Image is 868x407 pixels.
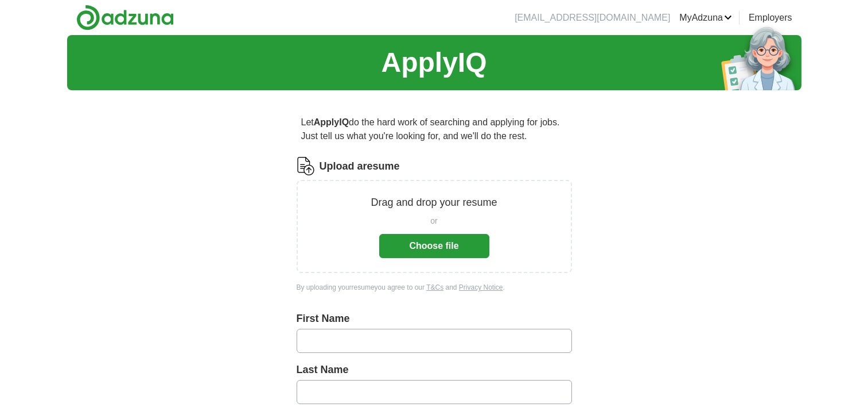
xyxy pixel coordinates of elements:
[381,42,486,83] h1: ApplyIQ
[459,283,503,291] a: Privacy Notice
[297,157,315,175] img: CV Icon
[379,234,489,258] button: Choose file
[679,11,732,25] a: MyAdzuna
[297,311,572,327] label: First Name
[430,215,437,227] span: or
[426,283,443,291] a: T&Cs
[320,159,400,174] label: Upload a resume
[749,11,792,25] a: Employers
[297,282,572,293] div: By uploading your resume you agree to our and .
[297,111,572,148] p: Let do the hard work of searching and applying for jobs. Just tell us what you're looking for, an...
[297,362,572,378] label: Last Name
[314,117,349,127] strong: ApplyIQ
[515,11,670,25] li: [EMAIL_ADDRESS][DOMAIN_NAME]
[371,195,497,210] p: Drag and drop your resume
[76,5,174,30] img: Adzuna logo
